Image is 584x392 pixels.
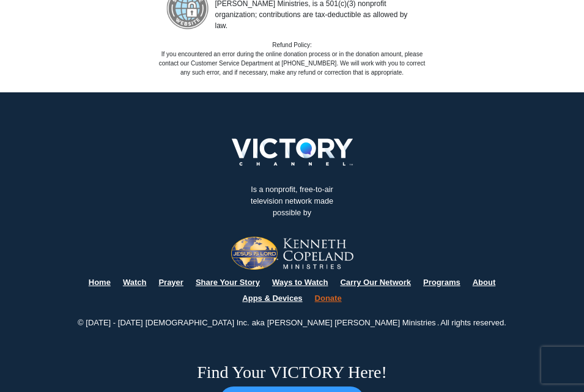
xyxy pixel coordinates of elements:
p: © [DATE] - [DATE] [76,317,144,329]
p: aka [251,317,266,329]
img: victory-logo.png [216,138,369,166]
a: Watch [123,278,147,287]
p: [PERSON_NAME] [PERSON_NAME] Ministries [266,317,437,329]
a: Programs [423,278,460,287]
a: Home [89,278,111,287]
p: Is a nonprofit, free-to-air television network made possible by [231,175,353,228]
a: Prayer [158,278,183,287]
img: Jesus-is-Lord-logo.png [231,237,353,270]
p: [DEMOGRAPHIC_DATA] Inc. [144,317,251,329]
h6: Find Your VICTORY Here! [197,362,387,383]
p: Refund Policy: If you encountered an error during the online donation process or in the donation ... [155,40,430,77]
a: Carry Our Network [340,278,411,287]
p: All rights reserved. [439,317,508,329]
a: Donate [315,294,342,303]
a: Apps & Devices [242,294,302,303]
a: Ways to Watch [272,278,328,287]
div: . [72,308,512,347]
a: Share Your Story [196,278,260,287]
a: About [473,278,496,287]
